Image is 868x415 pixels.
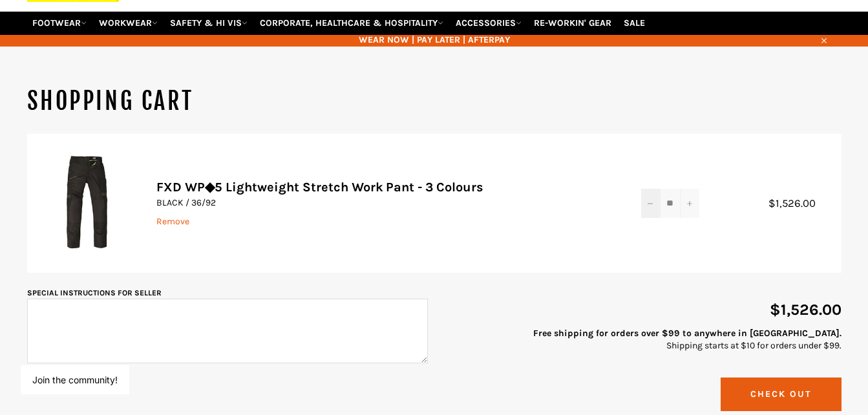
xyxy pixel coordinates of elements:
[27,85,842,118] h1: Shopping Cart
[770,301,842,319] span: $1,526.00
[156,197,615,209] p: BLACK / 36/92
[641,189,661,218] button: Reduce item quantity by one
[255,12,449,34] a: CORPORATE, HEALTHCARE & HOSPITALITY
[680,189,699,218] button: Increase item quantity by one
[768,197,829,209] span: $1,526.00
[619,12,650,34] a: SALE
[27,34,842,46] span: WEAR NOW | PAY LATER | AFTERPAY
[32,374,118,385] button: Join the community!
[27,288,162,297] label: Special instructions for seller
[94,12,163,34] a: WORKWEAR
[27,12,92,34] a: FOOTWEAR
[156,180,483,195] a: FXD WP◆5 Lightweight Stretch Work Pant - 3 Colours
[529,12,617,34] a: RE-WORKIN' GEAR
[721,378,842,410] button: Check Out
[156,216,189,227] a: Remove
[47,153,124,250] img: FXD WP◆5 Lightweight Stretch Work Pant - 3 Colours - BLACK / 36/92
[450,12,527,34] a: ACCESSORIES
[533,328,842,339] strong: Free shipping for orders over $99 to anywhere in [GEOGRAPHIC_DATA].
[165,12,253,34] a: SAFETY & HI VIS
[441,327,842,352] p: Shipping starts at $10 for orders under $99.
